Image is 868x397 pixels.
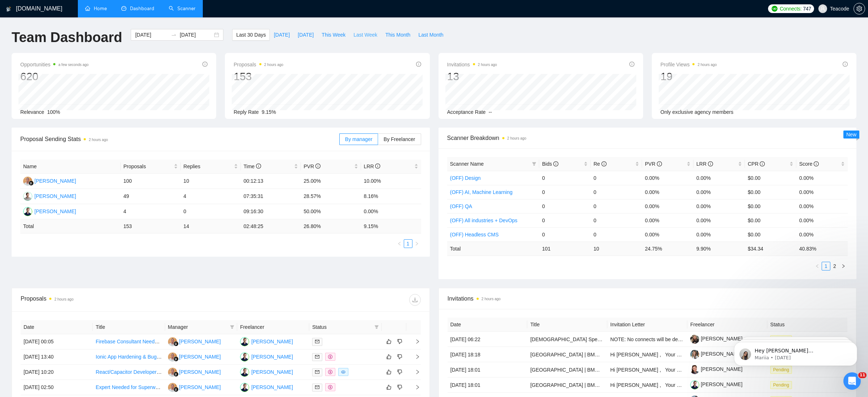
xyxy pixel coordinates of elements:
[527,362,607,377] td: Warszawa | BMW Motorcycle Owner Needed – Service Visit
[241,204,301,219] td: 09:16:30
[690,381,742,387] a: [PERSON_NAME]
[23,193,76,199] a: MP[PERSON_NAME]
[539,199,591,213] td: 0
[693,185,745,199] td: 0.00%
[409,354,420,359] span: right
[409,385,420,390] span: right
[244,164,261,169] span: Time
[373,322,380,332] span: filter
[270,29,294,41] button: [DATE]
[591,241,642,256] td: 10
[345,136,372,142] span: By manager
[447,70,497,83] div: 13
[34,177,76,185] div: [PERSON_NAME]
[831,262,839,270] a: 2
[661,109,734,115] span: Only exclusive agency members
[20,70,89,83] div: 620
[171,32,177,38] span: to
[796,241,848,256] td: 40.83 %
[328,385,332,389] span: dollar
[304,164,321,169] span: PVR
[690,350,699,359] img: c1Ey8r4uNlh2gIchkrgzsh0Z0YM2jN9PkLgd7btycK8ufYrS2LziWYQe8V6lloiQxN
[448,332,528,347] td: [DATE] 06:22
[822,262,830,270] a: 1
[20,109,44,115] span: Relevance
[232,29,270,41] button: Last 30 Days
[690,366,742,372] a: [PERSON_NAME]
[409,294,421,306] button: download
[409,369,420,375] span: right
[412,239,421,248] li: Next Page
[21,334,93,350] td: [DATE] 00:05
[21,350,93,365] td: [DATE] 13:40
[256,164,261,169] span: info-circle
[527,347,607,362] td: Warszawa | BMW Motorcycle Owner Needed – Service Visit
[395,383,404,392] button: dislike
[760,161,765,166] span: info-circle
[767,318,847,332] th: Status
[839,262,848,270] li: Next Page
[530,382,694,388] a: [GEOGRAPHIC_DATA] | BMW Motorcycle Owner Needed – Service Visit
[181,189,241,204] td: 4
[642,171,693,185] td: 0.00%
[23,208,76,214] a: JD[PERSON_NAME]
[168,369,221,375] a: MU[PERSON_NAME]
[803,5,811,13] span: 747
[21,365,93,380] td: [DATE] 10:20
[274,31,290,39] span: [DATE]
[165,320,237,334] th: Manager
[12,29,122,46] h1: Team Dashboard
[173,372,179,377] img: gigradar-bm.png
[796,185,848,199] td: 0.00%
[745,227,796,241] td: $0.00
[843,372,861,390] iframe: Intercom live chat
[696,161,713,167] span: LRR
[364,164,381,169] span: LRR
[168,338,221,344] a: MU[PERSON_NAME]
[553,161,558,166] span: info-circle
[361,189,421,204] td: 8.16%
[240,368,249,377] img: JD
[121,174,181,189] td: 100
[315,339,319,344] span: mail
[448,377,528,393] td: [DATE] 18:01
[386,339,391,344] span: like
[708,161,713,166] span: info-circle
[234,60,283,69] span: Proposals
[690,336,742,342] a: [PERSON_NAME]
[179,353,221,361] div: [PERSON_NAME]
[799,161,819,167] span: Score
[179,338,221,346] div: [PERSON_NAME]
[412,239,421,248] button: right
[448,318,528,332] th: Date
[251,338,293,346] div: [PERSON_NAME]
[539,171,591,185] td: 0
[854,6,865,12] a: setting
[383,136,415,142] span: By Freelancer
[448,347,528,362] td: [DATE] 18:18
[693,171,745,185] td: 0.00%
[745,241,796,256] td: $ 34.34
[241,189,301,204] td: 07:35:31
[251,383,293,391] div: [PERSON_NAME]
[240,352,249,361] img: JD
[353,31,377,39] span: Last Week
[23,192,32,201] img: MP
[301,174,361,189] td: 25.00%
[20,160,121,174] th: Name
[531,158,538,169] span: filter
[386,354,391,360] span: like
[690,380,699,389] img: c1j27oS9fmfKPeS7Q5jflJX_arFTDMkwW-V-NzSYT3T8GG-PxuHr0aC4406Y-beAsu
[409,339,420,344] span: right
[645,161,662,167] span: PVR
[690,365,699,374] img: c1gl8FZd-bpSCfTJx6c9qbAHxPeJnyaJUQ73JoC_F2W1LEsl_HlV3vKHHy57WTchwZ
[173,387,179,392] img: gigradar-bm.png
[240,384,293,390] a: JD[PERSON_NAME]
[29,181,34,186] img: gigradar-bm.png
[93,365,165,380] td: React/Capacitor Developer Needed for App Configuration, Testing & Deployment
[184,162,232,170] span: Replies
[591,171,642,185] td: 0
[815,264,819,268] span: left
[527,377,607,393] td: Warszawa | BMW Motorcycle Owner Needed – Service Visit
